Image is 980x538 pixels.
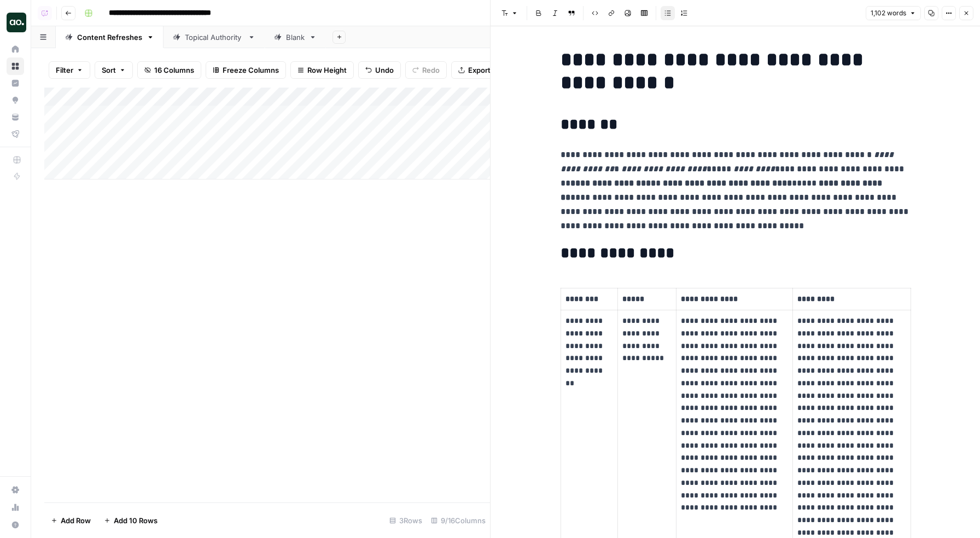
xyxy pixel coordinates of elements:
[56,65,73,76] span: Filter
[290,61,354,79] button: Row Height
[185,32,243,43] div: Topical Authority
[77,32,142,43] div: Content Refreshes
[114,515,157,526] span: Add 10 Rows
[7,125,24,143] a: Flightpath
[422,65,440,76] span: Redo
[866,6,921,20] button: 1,102 words
[307,65,347,76] span: Row Height
[7,74,24,92] a: Insights
[164,26,265,48] a: Topical Authority
[7,91,24,109] a: Opportunities
[7,9,24,36] button: Workspace: Nick's Workspace
[7,481,24,499] a: Settings
[7,516,24,534] button: Help + Support
[7,108,24,126] a: Your Data
[206,61,286,79] button: Freeze Columns
[223,65,279,76] span: Freeze Columns
[7,499,24,516] a: Usage
[56,26,164,48] a: Content Refreshes
[137,61,201,79] button: 16 Columns
[61,515,91,526] span: Add Row
[102,65,116,76] span: Sort
[7,41,24,58] a: Home
[154,65,194,76] span: 16 Columns
[405,61,447,79] button: Redo
[49,61,90,79] button: Filter
[358,61,401,79] button: Undo
[468,65,507,76] span: Export CSV
[95,61,133,79] button: Sort
[427,512,490,529] div: 9/16 Columns
[375,65,394,76] span: Undo
[871,8,906,18] span: 1,102 words
[7,13,26,32] img: Nick's Workspace Logo
[97,512,164,529] button: Add 10 Rows
[7,57,24,75] a: Browse
[385,512,427,529] div: 3 Rows
[265,26,326,48] a: Blank
[286,32,305,43] div: Blank
[451,61,514,79] button: Export CSV
[44,512,97,529] button: Add Row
